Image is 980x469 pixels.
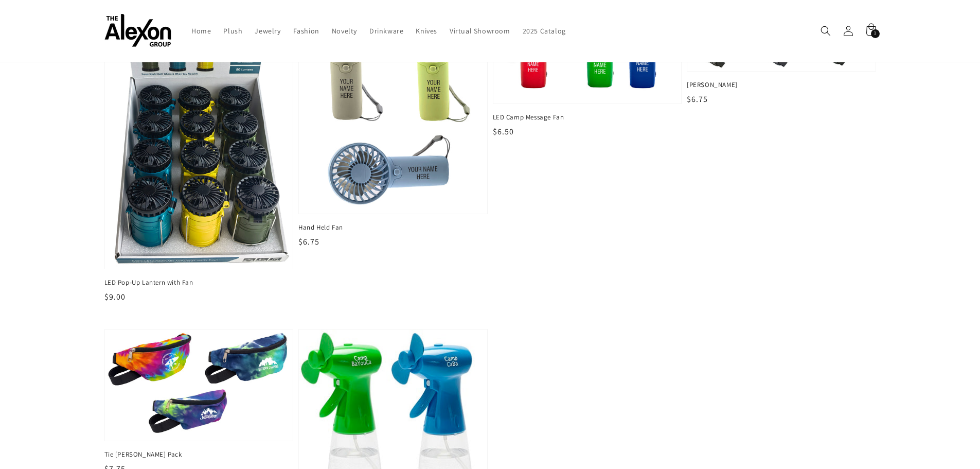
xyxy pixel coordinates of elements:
[814,20,837,42] summary: Search
[516,20,572,42] a: 2025 Catalog
[493,113,682,122] span: LED Camp Message Fan
[104,14,171,48] img: The Alexon Group
[687,94,708,105] span: $6.75
[369,26,403,36] span: Drinkware
[326,20,363,42] a: Novelty
[105,329,293,440] img: Tie Dye Fanny Pack
[687,80,876,90] span: [PERSON_NAME]
[223,26,242,36] span: Plush
[443,20,516,42] a: Virtual Showroom
[287,20,326,42] a: Fashion
[363,20,409,42] a: Drinkware
[293,26,319,36] span: Fashion
[409,20,443,42] a: Knives
[493,126,514,137] span: $6.50
[191,26,211,36] span: Home
[248,20,287,42] a: Jewelry
[332,26,357,36] span: Novelty
[255,26,280,36] span: Jewelry
[874,29,877,38] span: 1
[104,450,294,459] span: Tie [PERSON_NAME] Pack
[523,26,566,36] span: 2025 Catalog
[104,278,294,287] span: LED Pop-Up Lantern with Fan
[217,20,248,42] a: Plush
[450,26,510,36] span: Virtual Showroom
[416,26,437,36] span: Knives
[104,291,126,302] span: $9.00
[185,20,217,42] a: Home
[298,236,319,247] span: $6.75
[298,223,488,232] span: Hand Held Fan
